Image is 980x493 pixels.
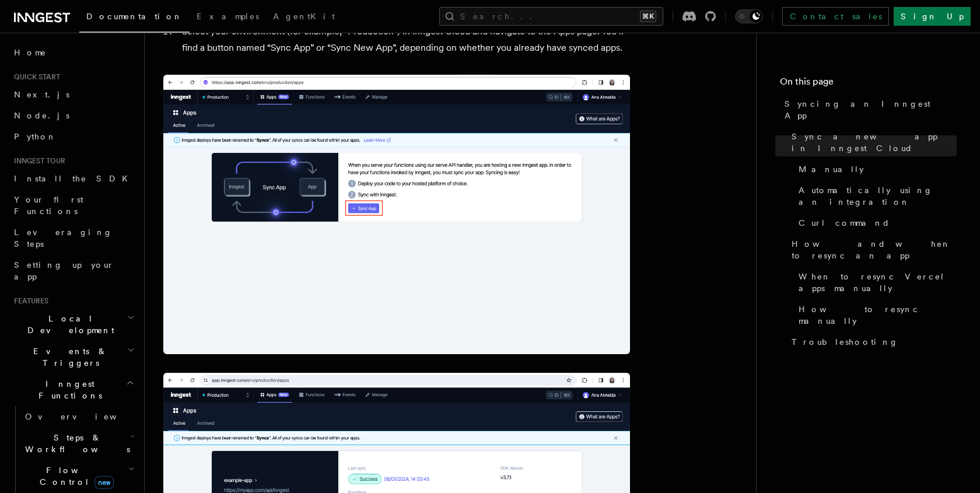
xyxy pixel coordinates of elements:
button: Toggle dark mode [735,9,763,23]
a: Leveraging Steps [9,222,137,254]
a: Contact sales [782,7,889,26]
a: Syncing an Inngest App [780,93,957,126]
span: Install the SDK [14,174,135,183]
a: Install the SDK [9,168,137,189]
button: Events & Triggers [9,341,137,373]
a: Sync a new app in Inngest Cloud [787,126,957,159]
span: Curl command [799,217,890,229]
span: Examples [197,12,259,21]
button: Local Development [9,308,137,341]
button: Search...⌘K [439,7,663,26]
a: Node.js [9,105,137,126]
span: Inngest tour [9,156,65,166]
span: Home [14,47,47,58]
span: Features [9,296,48,306]
span: AgentKit [273,12,335,21]
span: Documentation [86,12,183,21]
a: AgentKit [266,4,342,32]
a: When to resync Vercel apps manually [794,266,957,299]
span: new [94,476,114,489]
span: How to resync manually [799,303,957,327]
a: Your first Functions [9,189,137,222]
span: Troubleshooting [792,336,898,348]
span: Setting up your app [14,260,114,281]
span: Local Development [9,313,127,336]
span: Your first Functions [14,195,83,216]
button: Steps & Workflows [20,427,137,460]
a: Automatically using an integration [794,180,957,212]
span: Flow Control [20,464,128,488]
a: How to resync manually [794,299,957,331]
span: Overview [25,412,145,421]
span: Quick start [9,72,60,82]
span: Automatically using an integration [799,184,957,208]
span: When to resync Vercel apps manually [799,271,957,294]
span: Python [14,132,57,141]
button: Inngest Functions [9,373,137,406]
li: Select your environment (for example, "Production") in Inngest Cloud and navigate to the Apps pag... [178,23,630,56]
a: How and when to resync an app [787,233,957,266]
a: Examples [190,4,266,32]
span: How and when to resync an app [792,238,957,261]
span: Sync a new app in Inngest Cloud [792,131,957,154]
a: Home [9,42,137,63]
a: Overview [20,406,137,427]
span: Next.js [14,90,69,99]
a: Troubleshooting [787,331,957,352]
h4: On this page [780,75,957,93]
a: Documentation [79,4,190,33]
span: Syncing an Inngest App [785,98,957,121]
span: Steps & Workflows [20,432,130,455]
span: Manually [799,163,864,175]
span: Events & Triggers [9,345,127,369]
span: Node.js [14,111,69,120]
a: Next.js [9,84,137,105]
span: Leveraging Steps [14,228,113,249]
button: Flow Controlnew [20,460,137,492]
img: Inngest Cloud screen with sync App button when you have no apps synced yet [163,75,630,354]
a: Setting up your app [9,254,137,287]
span: Inngest Functions [9,378,126,401]
a: Curl command [794,212,957,233]
a: Python [9,126,137,147]
kbd: ⌘K [640,11,656,22]
a: Sign Up [894,7,971,26]
a: Manually [794,159,957,180]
